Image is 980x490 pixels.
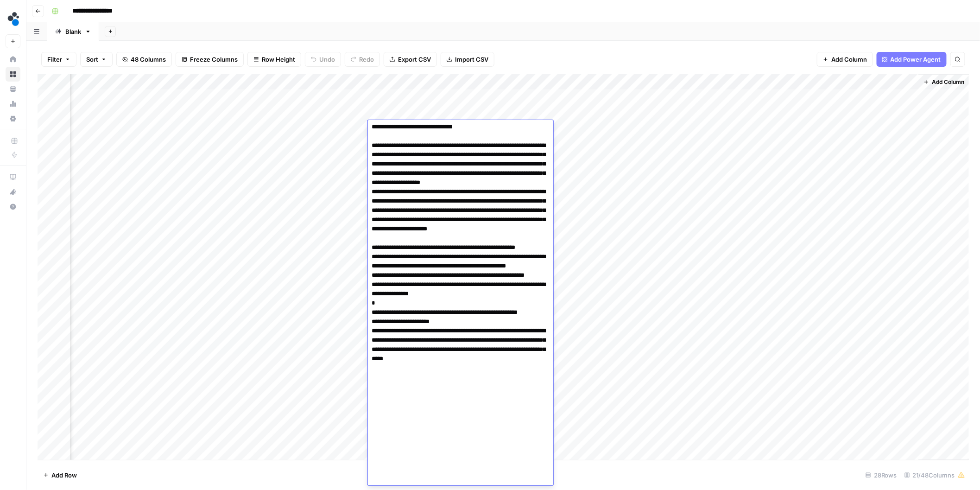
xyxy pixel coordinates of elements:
[6,111,20,126] a: Settings
[398,55,431,64] span: Export CSV
[80,52,113,67] button: Sort
[932,78,964,86] span: Add Column
[47,22,99,41] a: Blank
[6,170,20,185] a: AirOps Academy
[247,52,301,67] button: Row Height
[86,55,98,64] span: Sort
[176,52,244,67] button: Freeze Columns
[262,55,295,64] span: Row Height
[901,468,969,483] div: 21/48 Columns
[51,471,77,480] span: Add Row
[41,52,76,67] button: Filter
[359,55,374,64] span: Redo
[6,199,20,214] button: Help + Support
[455,55,488,64] span: Import CSV
[384,52,437,67] button: Export CSV
[831,55,867,64] span: Add Column
[131,55,166,64] span: 48 Columns
[38,468,82,483] button: Add Row
[345,52,380,67] button: Redo
[441,52,494,67] button: Import CSV
[6,67,20,82] a: Browse
[6,185,20,199] div: What's new?
[6,11,22,27] img: spot.ai Logo
[862,468,901,483] div: 28 Rows
[920,76,968,88] button: Add Column
[116,52,172,67] button: 48 Columns
[305,52,341,67] button: Undo
[6,96,20,111] a: Usage
[817,52,873,67] button: Add Column
[65,27,81,36] div: Blank
[47,55,62,64] span: Filter
[6,185,20,199] button: What's new?
[319,55,335,64] span: Undo
[6,7,20,31] button: Workspace: spot.ai
[877,52,947,67] button: Add Power Agent
[6,52,20,67] a: Home
[190,55,238,64] span: Freeze Columns
[891,55,941,64] span: Add Power Agent
[6,82,20,96] a: Your Data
